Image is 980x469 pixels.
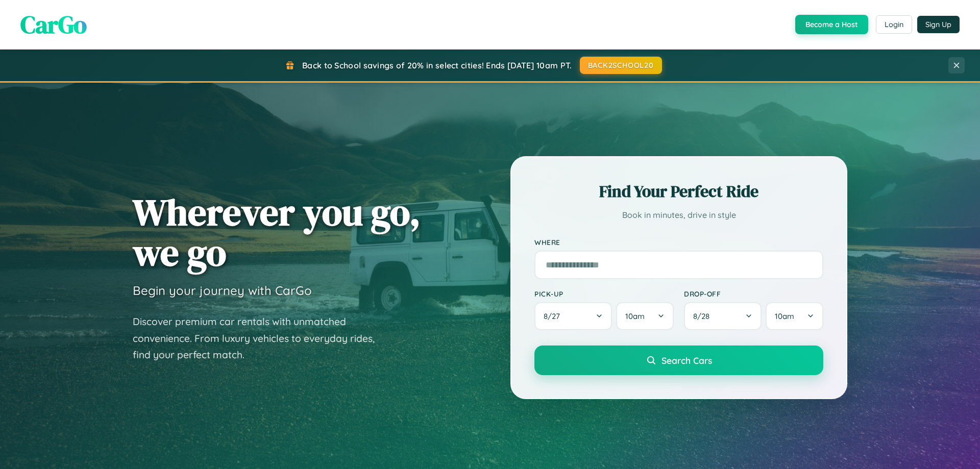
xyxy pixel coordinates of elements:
label: Where [534,238,823,246]
button: Become a Host [795,15,868,34]
button: Login [876,15,912,34]
button: 10am [616,302,674,330]
span: Search Cars [661,355,712,366]
button: 8/27 [534,302,612,330]
span: 8 / 28 [693,311,715,321]
label: Drop-off [684,289,823,298]
label: Pick-up [534,289,674,298]
button: Search Cars [534,345,823,375]
span: 10am [625,311,645,321]
span: CarGo [20,8,87,41]
p: Book in minutes, drive in style [534,208,823,223]
h3: Begin your journey with CarGo [133,283,312,298]
span: 10am [775,311,794,321]
h1: Wherever you go, we go [133,192,421,273]
button: 8/28 [684,302,762,330]
span: Back to School savings of 20% in select cities! Ends [DATE] 10am PT. [302,60,572,70]
p: Discover premium car rentals with unmatched convenience. From luxury vehicles to everyday rides, ... [133,313,388,363]
button: BACK2SCHOOL20 [580,57,662,74]
span: 8 / 27 [544,311,565,321]
h2: Find Your Perfect Ride [534,180,823,203]
button: 10am [766,302,823,330]
button: Sign Up [917,16,960,33]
